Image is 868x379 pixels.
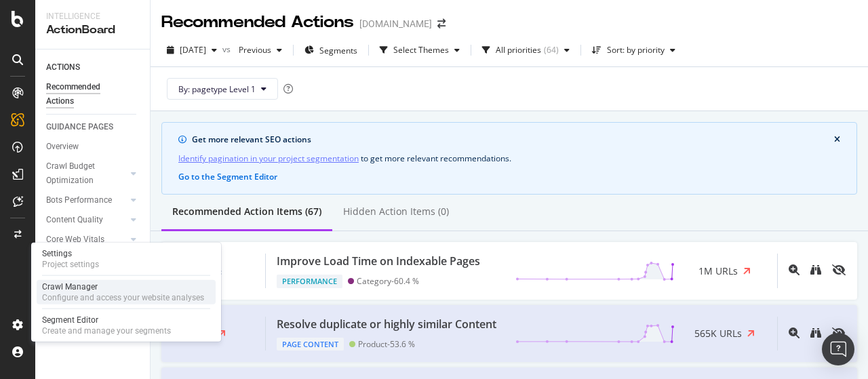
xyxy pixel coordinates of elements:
[607,46,665,54] div: Sort: by priority
[42,315,171,325] div: Segment Editor
[277,275,342,288] div: Performance
[832,327,846,338] div: eye-slash
[178,151,840,165] div: to get more relevant recommendations .
[694,327,742,340] span: 565K URLs
[46,193,127,207] a: Bots Performance
[161,39,222,61] button: [DATE]
[789,327,800,338] div: magnifying-glass-plus
[161,122,857,195] div: info banner
[46,60,80,75] div: ACTIONS
[46,233,127,247] a: Core Web Vitals
[46,80,127,108] div: Recommended Actions
[810,264,821,275] div: binoculars
[46,120,113,134] div: GUIDANCE PAGES
[357,276,419,286] div: Category - 60.4 %
[172,205,321,218] div: Recommended Action Items (67)
[37,280,216,304] a: Crawl ManagerConfigure and access your website analyses
[393,46,449,54] div: Select Themes
[192,134,834,146] div: Get more relevant SEO actions
[46,11,139,22] div: Intelligence
[167,78,278,100] button: By: pagetype Level 1
[698,264,738,278] span: 1M URLs
[277,254,480,269] div: Improve Load Time on Indexable Pages
[161,11,354,34] div: Recommended Actions
[277,338,344,351] div: Page Content
[359,17,432,31] div: [DOMAIN_NAME]
[46,140,140,154] a: Overview
[587,39,681,61] button: Sort: by priority
[46,193,112,207] div: Bots Performance
[544,46,559,54] div: ( 64 )
[37,247,216,271] a: SettingsProject settings
[178,171,277,183] button: Go to the Segment Editor
[178,151,359,165] a: Identify pagination in your project segmentation
[46,159,127,188] a: Crawl Budget Optimization
[810,265,821,277] a: binoculars
[46,120,140,134] a: GUIDANCE PAGES
[42,325,171,336] div: Create and manage your segments
[46,140,79,154] div: Overview
[343,205,449,218] div: Hidden Action Items (0)
[832,264,846,275] div: eye-slash
[42,281,204,292] div: Crawl Manager
[37,313,216,338] a: Segment EditorCreate and manage your segments
[789,264,800,275] div: magnifying-glass-plus
[810,328,821,340] a: binoculars
[477,39,575,61] button: All priorities(64)
[222,43,233,55] span: vs
[233,39,288,61] button: Previous
[358,339,415,349] div: Product - 53.6 %
[46,80,140,108] a: Recommended Actions
[46,213,103,227] div: Content Quality
[299,39,363,61] button: Segments
[180,44,206,56] span: 2025 Oct. 1st
[42,248,99,259] div: Settings
[319,45,357,56] span: Segments
[46,60,140,75] a: ACTIONS
[178,83,256,95] span: By: pagetype Level 1
[496,46,541,54] div: All priorities
[810,327,821,338] div: binoculars
[46,233,104,247] div: Core Web Vitals
[437,19,446,28] div: arrow-right-arrow-left
[46,22,139,38] div: ActionBoard
[374,39,465,61] button: Select Themes
[46,213,127,227] a: Content Quality
[822,333,854,365] div: Open Intercom Messenger
[42,259,99,270] div: Project settings
[233,44,271,56] span: Previous
[831,131,844,148] button: close banner
[42,292,204,303] div: Configure and access your website analyses
[46,159,117,188] div: Crawl Budget Optimization
[277,317,496,332] div: Resolve duplicate or highly similar Content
